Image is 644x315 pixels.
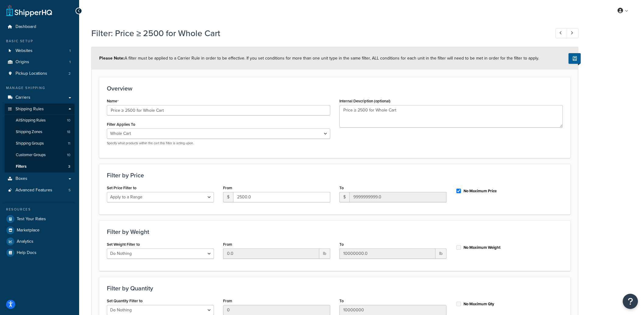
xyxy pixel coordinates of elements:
[5,45,75,56] a: Websites1
[68,141,70,146] span: 11
[339,192,349,202] span: $
[5,149,75,161] li: Customer Groups
[464,245,500,250] label: No Maximum Weight
[5,185,75,196] a: Advanced Features5
[107,242,140,247] label: Set Weight Filter to
[16,141,44,146] span: Shipping Groups
[464,188,497,194] label: No Maximum Price
[5,236,75,247] a: Analytics
[339,105,563,128] textarea: Price ≥ 2500 for Whole Cart
[107,85,563,92] h3: Overview
[67,118,70,123] span: 10
[99,55,124,61] strong: Please Note:
[5,126,75,138] a: Shipping Zones18
[464,301,494,307] label: No Maximum Qty
[17,217,46,222] span: Test Your Rates
[107,172,563,179] h3: Filter by Price
[107,285,563,292] h3: Filter by Quantity
[107,122,135,127] label: Filter Applies To
[5,104,75,173] li: Shipping Rules
[5,21,75,33] a: Dashboard
[5,173,75,184] a: Boxes
[339,99,390,103] label: Internal Description (optional)
[17,250,37,255] span: Help Docs
[5,214,75,224] a: Test Your Rates
[17,239,33,244] span: Analytics
[107,228,563,235] h3: Filter by Weight
[16,24,36,29] span: Dashboard
[107,299,142,303] label: Set Quantity Filter to
[16,48,33,53] span: Websites
[17,228,40,233] span: Marketplace
[107,99,119,104] label: Name
[5,45,75,56] li: Websites
[16,95,30,100] span: Carriers
[16,152,46,158] span: Customer Groups
[68,188,71,193] span: 5
[436,248,446,259] span: lb
[5,56,75,68] li: Origins
[69,48,71,53] span: 1
[223,242,232,247] label: From
[339,242,344,247] label: To
[16,176,27,181] span: Boxes
[223,192,233,202] span: $
[5,185,75,196] li: Advanced Features
[5,138,75,149] a: Shipping Groups11
[68,71,71,76] span: 2
[5,126,75,138] li: Shipping Zones
[5,161,75,172] li: Filters
[319,248,330,259] span: lb
[567,28,579,38] a: Next Record
[555,28,567,38] a: Previous Record
[5,149,75,161] a: Customer Groups10
[16,60,29,65] span: Origins
[5,225,75,236] a: Marketplace
[5,207,75,212] div: Resources
[223,186,232,190] label: From
[107,186,136,190] label: Set Price Filter to
[16,71,47,76] span: Pickup Locations
[16,188,52,193] span: Advanced Features
[5,39,75,44] div: Basic Setup
[99,55,539,61] span: A filter must be applied to a Carrier Rule in order to be effective. If you set conditions for mo...
[107,141,330,146] p: Specify what products within the cart this filter is acting upon.
[5,92,75,103] a: Carriers
[5,247,75,258] a: Help Docs
[5,138,75,149] li: Shipping Groups
[16,107,44,112] span: Shipping Rules
[623,294,638,309] button: Open Resource Center
[67,152,70,158] span: 10
[5,85,75,91] div: Manage Shipping
[339,186,344,190] label: To
[67,129,70,135] span: 18
[223,299,232,303] label: From
[569,53,581,64] button: Show Help Docs
[339,299,344,303] label: To
[16,118,46,123] span: All Shipping Rules
[5,115,75,126] a: AllShipping Rules10
[5,56,75,68] a: Origins1
[5,68,75,79] a: Pickup Locations2
[5,161,75,172] a: Filters3
[5,104,75,115] a: Shipping Rules
[16,129,42,135] span: Shipping Zones
[16,164,26,169] span: Filters
[91,27,544,39] h1: Filter: Price ≥ 2500 for Whole Cart
[5,68,75,79] li: Pickup Locations
[69,60,71,65] span: 1
[68,164,70,169] span: 3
